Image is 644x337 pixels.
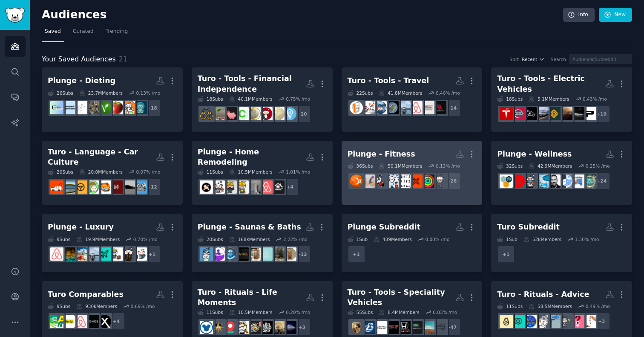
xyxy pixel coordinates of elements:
[136,90,160,96] div: 0.13 % /mo
[559,107,572,120] img: LUCID
[122,180,135,194] img: cars
[348,287,456,308] div: Turo - Tools - Speciality Vehicles
[559,315,572,328] img: NoStupidQuestions
[512,107,525,120] img: leaf
[512,174,525,188] img: whoop
[236,107,249,120] img: coastFIRE
[247,321,261,334] img: bonnaroo
[134,247,147,261] img: JapanTravel
[259,107,273,120] img: PersonalFinanceCanada
[134,180,147,194] img: Cartalk
[98,315,111,328] img: Comcast_Xfinity
[200,180,213,194] img: homeimprovementideas
[74,180,87,194] img: carspotting
[397,321,411,334] img: hondacivic
[48,76,115,86] div: Plunge - Dieting
[523,236,561,242] div: 52k Members
[559,174,572,188] img: transhumanism
[62,247,75,261] img: LuxuryLifeHabits
[433,174,446,188] img: leangains
[198,236,223,242] div: 20 Sub s
[425,236,449,242] div: 0.00 % /mo
[212,247,225,261] img: coldplungetherapy
[497,303,523,309] div: 11 Sub s
[42,8,563,22] h2: Audiences
[497,222,560,232] div: Turo Subreddit
[98,180,111,194] img: RoastMyCar
[286,96,310,102] div: 0.75 % /mo
[48,147,156,168] div: Turo - Language - Car Culture
[409,101,423,114] img: AirBnB
[119,55,127,63] span: 21
[348,236,368,242] div: 1 Sub
[491,141,632,205] a: Plunge - Wellness32Subs42.9MMembers0.25% /mo+24immortalistsPeterAttiatranshumanismHubermanLabBioh...
[571,174,584,188] img: PeterAttia
[547,174,561,188] img: HubermanLab
[134,101,147,114] img: fasting
[283,321,296,334] img: UniversalOrlando
[497,96,523,102] div: 18 Sub s
[522,56,537,62] span: Recent
[563,8,595,22] a: Info
[547,315,561,328] img: Advice
[348,222,421,232] div: Plunge Subreddit
[98,101,111,114] img: vegan
[98,247,111,261] img: chubbytravel
[443,172,461,190] div: + 28
[286,169,310,175] div: 1.01 % /mo
[236,247,249,261] img: saunamarketplace
[76,236,120,242] div: 19.9M Members
[433,321,446,334] img: LandroverDefender
[122,247,135,261] img: Cruise
[497,245,515,263] div: + 1
[62,315,75,328] img: HertzRentals
[586,303,610,309] div: 0.49 % /mo
[571,315,584,328] img: AskWomen
[497,289,589,300] div: Turo - Rituals - Advice
[229,96,273,102] div: 40.1M Members
[433,309,457,315] div: 0.83 % /mo
[86,315,99,328] img: sonos
[229,309,273,315] div: 10.5M Members
[229,169,273,175] div: 10.5M Members
[271,107,285,120] img: AusFinance
[200,321,213,334] img: WaltDisneyWorld
[362,174,375,188] img: homefitness
[247,180,261,194] img: Remodel
[143,178,161,196] div: + 12
[192,141,333,205] a: Plunge - Home Remodeling11Subs10.5MMembers1.01% /mo+4homegymairbnb_hostsRemodelhomerenovationsRen...
[510,56,519,62] div: Sort
[224,107,237,120] img: fatFIRE
[491,67,632,132] a: Turo - Tools - Electric Vehicles18Subs5.1MMembers0.43% /mo+10priusCCIVLUCIDRivianF150Lightningele...
[529,163,572,169] div: 42.9M Members
[497,236,517,242] div: 1 Sub
[62,180,75,194] img: carmemes
[535,107,549,120] img: F150Lightning
[523,315,537,328] img: LifeProTips
[48,289,124,300] div: Turo Comparables
[106,28,128,35] span: Trending
[107,312,125,330] div: + 4
[200,107,213,120] img: leanfire
[443,318,461,336] div: + 47
[50,247,63,261] img: AirBnB
[143,245,161,263] div: + 1
[583,96,607,102] div: 0.43 % /mo
[409,174,423,188] img: personaltraining
[86,180,99,194] img: overlanding
[350,174,363,188] img: orangetheory
[569,54,632,64] input: Audience/Subreddit
[130,303,155,309] div: 0.69 % /mo
[45,28,61,35] span: Saved
[397,101,411,114] img: LuxuryTravel
[512,315,525,328] img: Mommit
[551,56,566,62] div: Search
[500,315,513,328] img: Parenting
[350,101,363,114] img: onebag
[212,321,225,334] img: Disneyland
[198,73,306,94] div: Turo - Tools - Financial Independence
[547,107,561,120] img: Rivian
[212,107,225,120] img: Fire
[583,107,596,120] img: prius
[500,174,513,188] img: BecomingTheIceman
